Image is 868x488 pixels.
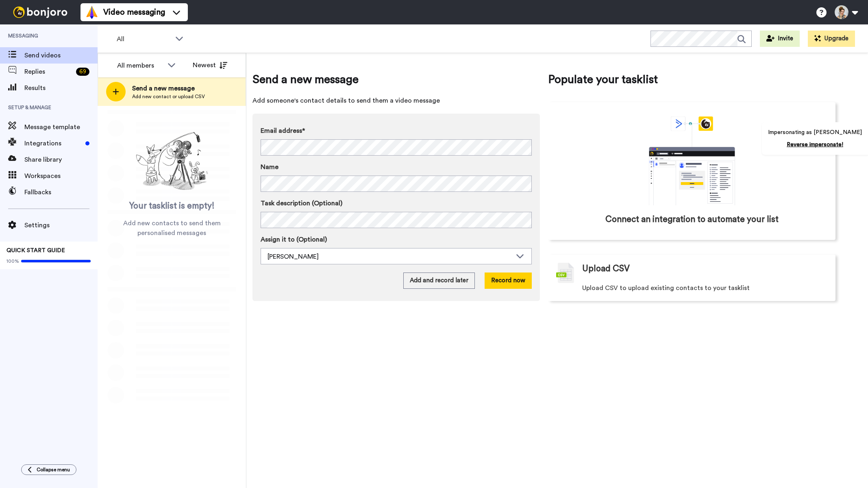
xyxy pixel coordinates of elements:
a: Reverse impersonate! [787,142,843,147]
span: Your tasklist is empty! [129,200,215,212]
span: Connect an integration to automate your list [605,213,779,226]
label: Assign it to (Optional) [261,235,532,244]
span: Send a new message [132,84,205,93]
span: Replies [24,67,73,77]
p: Impersonating as [PERSON_NAME] [768,128,862,136]
img: vm-color.svg [85,6,98,19]
span: Results [24,83,98,93]
button: Add and record later [403,273,475,289]
span: QUICK START GUIDE [7,248,65,253]
span: Populate your tasklist [548,71,835,88]
label: Email address* [261,126,532,136]
span: Name [261,162,278,172]
img: ready-set-action.png [131,129,213,194]
span: Collapse menu [37,466,70,473]
button: Record now [485,273,532,289]
span: Send videos [24,51,98,60]
span: 100% [7,258,19,264]
span: Settings [24,220,98,230]
span: Message template [24,122,98,132]
span: Add new contacts to send them personalised messages [110,218,234,238]
span: Add new contact or upload CSV [132,93,205,100]
span: Upload CSV [582,263,630,275]
div: [PERSON_NAME] [268,252,512,262]
span: All [117,34,171,44]
div: animation [631,117,753,205]
img: csv-grey.png [556,263,574,283]
span: Integrations [24,138,82,148]
button: Invite [760,31,800,47]
img: bj-logo-header-white.svg [10,7,71,18]
button: Collapse menu [21,464,76,475]
span: Add someone's contact details to send them a video message [252,96,540,106]
span: Share library [24,155,98,165]
div: All members [117,61,163,70]
div: 69 [76,68,89,76]
span: Fallbacks [24,187,98,197]
span: Video messaging [103,7,165,18]
span: Upload CSV to upload existing contacts to your tasklist [582,283,750,293]
span: Workspaces [24,171,98,181]
button: Upgrade [808,31,855,47]
span: Send a new message [252,71,540,88]
button: Newest [187,57,233,73]
label: Task description (Optional) [261,198,532,208]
